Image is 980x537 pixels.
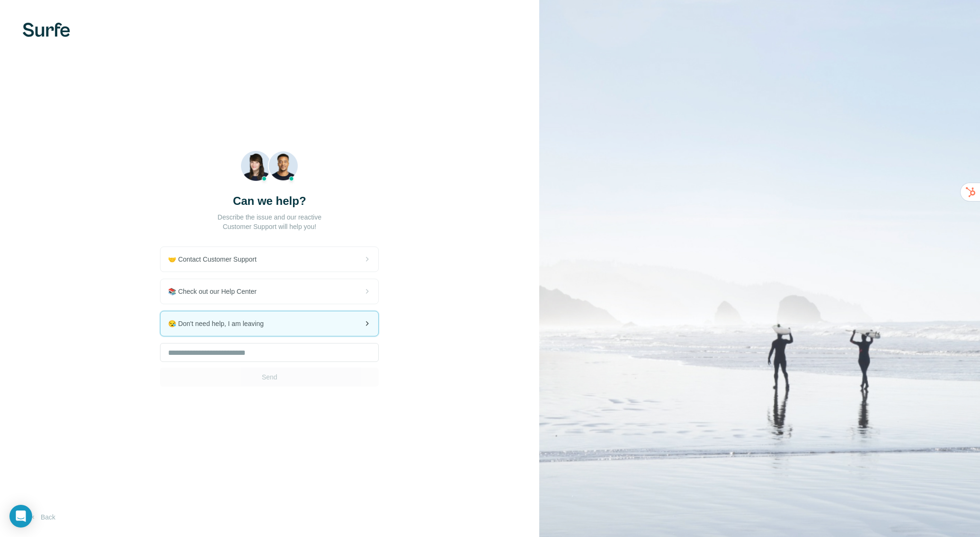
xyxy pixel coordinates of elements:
[218,212,321,222] p: Describe the issue and our reactive
[168,319,271,328] span: 😪 Don't need help, I am leaving
[23,509,62,526] button: Back
[223,222,316,231] p: Customer Support will help you!
[233,194,306,209] h3: Can we help?
[241,150,299,186] img: Beach Photo
[9,505,32,528] div: Open Intercom Messenger
[168,255,264,264] span: 🤝 Contact Customer Support
[168,287,264,296] span: 📚 Check out our Help Center
[23,23,70,37] img: Surfe's logo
